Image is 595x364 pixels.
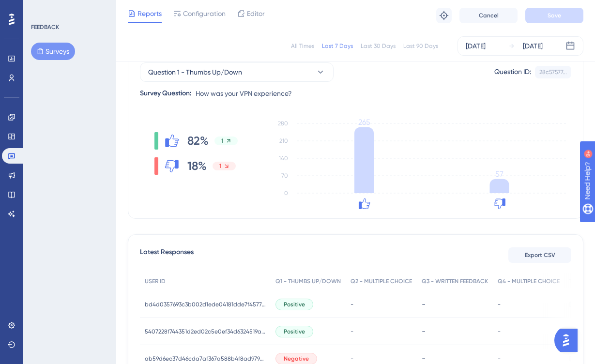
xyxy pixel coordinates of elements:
span: 1 [221,137,223,145]
span: - [498,355,501,363]
span: How was your VPN experience? [196,88,292,99]
tspan: 57 [495,169,503,179]
div: 9+ [66,5,72,13]
button: Export CSV [508,247,571,263]
span: Reports [137,8,162,19]
span: Positive [284,328,305,335]
span: - [498,328,501,335]
tspan: 70 [281,172,288,179]
span: Q3 - WRITTEN FEEDBACK [422,277,488,285]
span: Export CSV [525,251,555,259]
span: ab59d6ec37d46cda7af367a588b4f8ad9799745f114bf9b336301824c42e205d [145,355,266,363]
span: - [351,328,353,335]
span: 5407228f744351d2ed02c5e0ef34d6324519ad1aa7837001451be8cf20114b64 [145,328,266,335]
span: Q2 - MULTIPLE CHOICE [351,277,412,285]
iframe: UserGuiding AI Assistant Launcher [554,326,583,355]
div: Question ID: [494,66,531,78]
div: - [422,327,488,336]
tspan: 140 [279,155,288,162]
div: Survey Question: [140,88,192,99]
div: Last 30 Days [361,42,396,50]
span: Question 1 - Thumbs Up/Down [148,66,242,78]
div: - [422,300,488,309]
tspan: 0 [284,190,288,197]
div: Last 7 Days [322,42,353,50]
div: [DATE] [466,40,486,52]
span: Positive [284,301,305,308]
div: Last 90 Days [403,42,438,50]
span: 82% [187,133,209,149]
span: bd4d0357693c3b002d1ede04181dde7f45770423bf0501082ab4c08e8a03f616 [145,301,266,308]
div: All Times [291,42,314,50]
span: Cancel [479,12,499,19]
div: 28c57577... [539,68,567,76]
div: - [422,354,488,363]
span: - [351,301,353,308]
span: Latest Responses [140,246,194,264]
span: 1 [219,162,221,170]
span: Q1 - THUMBS UP/DOWN [275,277,341,285]
span: - [498,301,501,308]
span: Configuration [183,8,226,19]
span: Need Help? [23,2,61,14]
span: Q4 - MULTIPLE CHOICE [498,277,560,285]
span: 18% [187,158,207,174]
span: Editor [247,8,265,19]
div: FEEDBACK [31,23,59,31]
span: USER ID [145,277,166,285]
span: TIME [569,277,581,285]
span: Negative [284,355,309,363]
span: Save [548,12,561,19]
div: [DATE] [523,40,543,52]
tspan: 210 [279,137,288,144]
button: Save [525,8,583,23]
tspan: 280 [278,120,288,127]
span: - [351,355,353,363]
button: Cancel [459,8,518,23]
tspan: 265 [358,118,370,127]
button: Surveys [31,43,75,60]
button: Question 1 - Thumbs Up/Down [140,62,334,82]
